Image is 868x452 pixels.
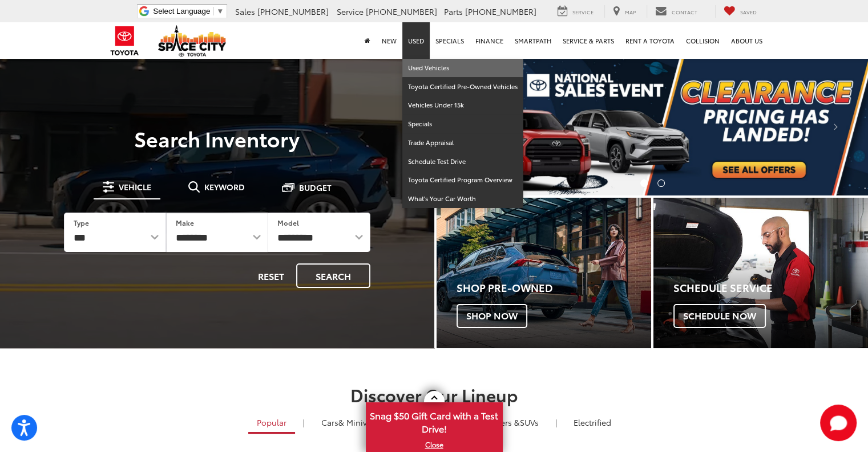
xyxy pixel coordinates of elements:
[680,22,725,59] a: Collision
[557,22,620,59] a: Service & Parts
[367,403,502,438] span: Snag $50 Gift Card with a Test Drive!
[465,6,536,17] span: [PHONE_NUMBER]
[444,6,463,17] span: Parts
[103,22,146,59] img: Toyota
[402,115,523,134] a: Specials
[672,8,697,15] span: Contact
[625,8,636,15] span: Map
[565,413,620,432] a: Electrified
[437,198,651,348] div: Toyota
[402,78,523,97] a: Toyota Certified Pre-Owned Vehicles
[359,22,376,59] a: Home
[176,218,194,227] label: Make
[74,218,89,227] label: Type
[657,179,665,187] li: Go to slide number 2.
[820,405,857,441] svg: Start Chat
[604,5,644,18] a: Map
[32,385,837,404] h2: Discover Our Lineup
[640,179,648,187] li: Go to slide number 1.
[216,7,224,15] span: ▼
[402,22,430,59] a: Used
[235,6,255,17] span: Sales
[402,59,523,78] a: Used Vehicles
[153,7,210,15] span: Select Language
[337,6,364,17] span: Service
[653,198,868,348] div: Toyota
[300,417,308,428] li: |
[653,198,868,348] a: Schedule Service Schedule Now
[257,6,329,17] span: [PHONE_NUMBER]
[509,22,557,59] a: SmartPath
[248,263,294,288] button: Reset
[673,282,868,294] h4: Schedule Service
[457,282,651,294] h4: Shop Pre-Owned
[296,263,370,288] button: Search
[376,22,402,59] a: New
[725,22,768,59] a: About Us
[402,171,523,190] a: Toyota Certified Program Overview
[213,7,213,15] span: ​
[313,413,385,432] a: Cars
[740,8,757,15] span: Saved
[437,198,651,348] a: Shop Pre-Owned Shop Now
[48,127,386,150] h3: Search Inventory
[457,304,527,328] span: Shop Now
[461,413,547,432] a: SUVs
[552,417,560,428] li: |
[673,304,766,328] span: Schedule Now
[158,25,227,57] img: Space City Toyota
[620,22,680,59] a: Rent a Toyota
[549,5,602,18] a: Service
[715,5,765,18] a: My Saved Vehicles
[338,417,377,428] span: & Minivan
[402,96,523,115] a: Vehicles Under 15k
[277,218,299,227] label: Model
[572,8,594,15] span: Service
[470,22,509,59] a: Finance
[402,153,523,171] a: Schedule Test Drive
[153,7,224,15] a: Select Language​
[366,6,437,17] span: [PHONE_NUMBER]
[299,183,332,191] span: Budget
[248,413,295,434] a: Popular
[402,190,523,208] a: What's Your Car Worth
[647,5,706,18] a: Contact
[804,80,868,173] button: Click to view next picture.
[820,405,857,441] button: Toggle Chat Window
[402,134,523,153] a: Trade Appraisal
[430,22,470,59] a: Specials
[119,183,151,191] span: Vehicle
[204,183,245,191] span: Keyword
